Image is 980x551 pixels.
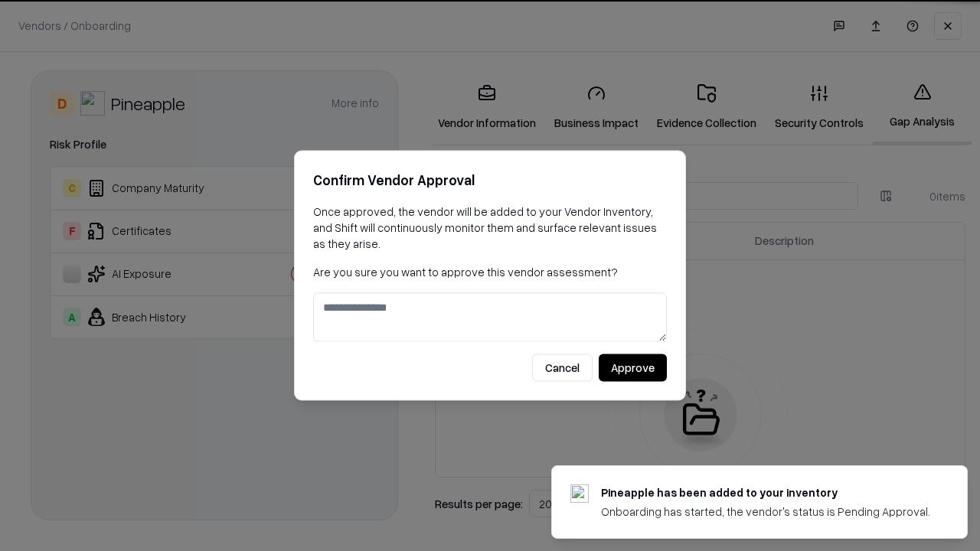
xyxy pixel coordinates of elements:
div: Onboarding has started, the vendor's status is Pending Approval. [601,504,930,520]
h2: Confirm Vendor Approval [313,169,667,191]
div: Pineapple has been added to your inventory [601,484,930,500]
button: Cancel [532,354,593,382]
button: Approve [599,354,667,382]
p: Are you sure you want to approve this vendor assessment? [313,264,667,280]
img: pineappleenergy.com [570,484,589,503]
p: Once approved, the vendor will be added to your Vendor Inventory, and Shift will continuously mon... [313,204,667,252]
